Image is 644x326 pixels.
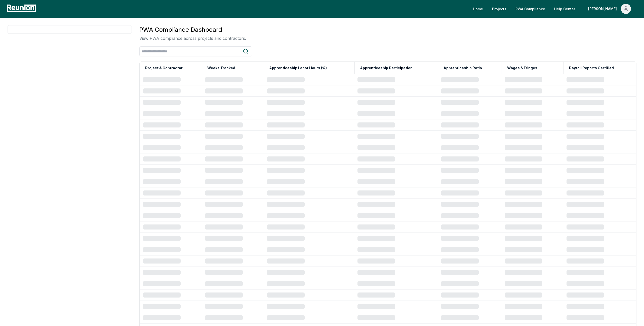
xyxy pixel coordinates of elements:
[144,63,184,73] button: Project & Contractor
[469,4,639,14] nav: Main
[206,63,236,73] button: Weeks Tracked
[139,25,246,34] h3: PWA Compliance Dashboard
[568,63,615,73] button: Payroll Reports Certified
[268,63,328,73] button: Apprenticeship Labor Hours (%)
[442,63,483,73] button: Apprenticeship Ratio
[488,4,510,14] a: Projects
[359,63,414,73] button: Apprenticeship Participation
[588,4,619,14] div: [PERSON_NAME]
[511,4,549,14] a: PWA Compliance
[469,4,487,14] a: Home
[506,63,538,73] button: Wages & Fringes
[550,4,579,14] a: Help Center
[584,4,635,14] button: [PERSON_NAME]
[139,35,246,41] p: View PWA compliance across projects and contractors.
